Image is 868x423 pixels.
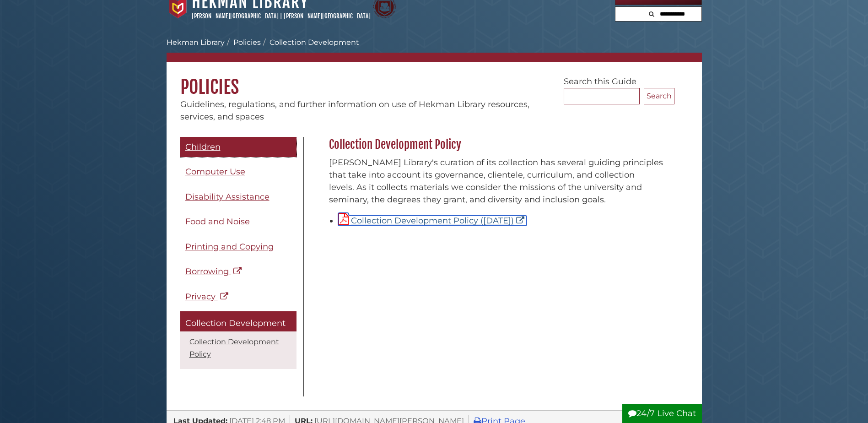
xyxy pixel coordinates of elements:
a: Computer Use [180,162,297,182]
div: Guide Pages [180,137,297,374]
span: Disability Assistance [185,192,270,202]
a: Printing and Copying [180,237,297,257]
a: [PERSON_NAME][GEOGRAPHIC_DATA] [192,12,279,20]
span: Computer Use [185,167,245,177]
a: Food and Noise [180,211,297,232]
a: [PERSON_NAME][GEOGRAPHIC_DATA] [284,12,371,20]
h1: Policies [167,62,702,98]
span: | [280,12,282,20]
span: Children [185,142,221,152]
p: [PERSON_NAME] Library's curation of its collection has several guiding principles that take into ... [329,157,670,206]
h2: Collection Development Policy [324,137,674,152]
button: Search [644,88,674,104]
button: Search [646,7,657,19]
i: Search [649,11,654,17]
a: Privacy [180,287,297,307]
span: Printing and Copying [185,242,274,252]
button: 24/7 Live Chat [622,404,702,423]
span: Food and Noise [185,217,250,227]
a: Collection Development Policy ([DATE]) [338,216,527,226]
a: Children [180,137,297,157]
a: Policies [233,38,261,47]
span: Privacy [185,292,216,302]
a: Collection Development Policy [189,337,279,358]
a: Hekman Library [167,38,225,47]
a: Borrowing [180,261,297,282]
span: Borrowing [185,266,229,277]
a: Collection Development [180,311,297,331]
li: Collection Development [261,37,359,48]
span: Collection Development [185,318,286,328]
nav: breadcrumb [167,37,702,62]
a: Disability Assistance [180,187,297,207]
span: Guidelines, regulations, and further information on use of Hekman Library resources, services, an... [180,99,529,122]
